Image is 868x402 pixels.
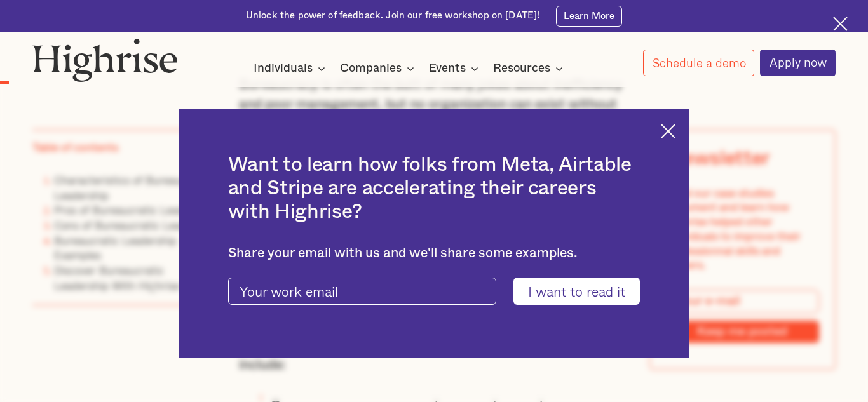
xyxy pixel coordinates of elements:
input: Your work email [228,278,497,305]
h2: Want to learn how folks from Meta, Airtable and Stripe are accelerating their careers with Highrise? [228,153,641,224]
div: Companies [340,61,402,76]
a: Learn More [556,6,622,27]
img: Highrise logo [32,38,177,82]
div: Individuals [254,61,329,76]
div: Resources [493,61,550,76]
div: Resources [493,61,567,76]
img: Cross icon [833,17,848,31]
div: Events [429,61,482,76]
input: I want to read it [513,278,641,305]
a: Apply now [760,50,836,76]
form: current-ascender-blog-article-modal-form [228,278,641,305]
div: Individuals [254,61,313,76]
div: Events [429,61,466,76]
div: Share your email with us and we'll share some examples. [228,245,641,261]
img: Cross icon [661,124,675,138]
div: Companies [340,61,418,76]
div: Unlock the power of feedback. Join our free workshop on [DATE]! [246,10,539,22]
a: Schedule a demo [643,50,755,76]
